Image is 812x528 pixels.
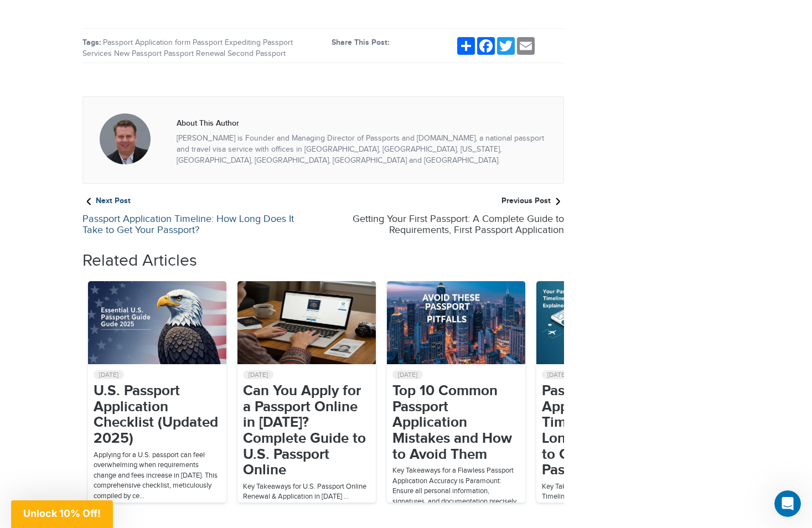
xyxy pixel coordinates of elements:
div: 1 / 10 [88,281,226,503]
a: Next Post Passport Application Timeline: How Long Does It Take to Get Your Passport? [82,195,315,236]
span: Unlock 10% Off! [23,508,101,519]
h5: About This Author [177,119,546,127]
a: Top 10 Common Passport Application Mistakes and How to Avoid Them [392,384,520,463]
a: U.S. Passport Application Checklist (Updated 2025) [94,384,221,447]
p: Key Takeaways for Your Passport Timeline Routine Processi... [542,482,669,502]
div: Unlock 10% Off! [11,500,113,528]
a: Facebook [476,37,496,55]
span: [DATE] [243,370,273,379]
iframe: Intercom live chat [774,490,801,517]
p: Key Takeaways for U.S. Passport Online Renewal & Application in [DATE] ... [243,482,370,502]
img: passport-top_10_mistakes_-_28de80_-_2186b91805bf8f87dc4281b6adbed06c6a56d5ae.jpg [387,281,525,364]
p: [PERSON_NAME] is Founder and Managing Director of Passports and [DOMAIN_NAME], a national passpor... [177,133,546,167]
a: New Passport [114,49,162,58]
div: 3 / 10 [387,281,525,503]
a: Email [516,37,536,55]
span: [DATE] [94,370,124,379]
h4: Getting Your First Passport: A Complete Guide to Requirements, First Passport Application [332,214,564,236]
h2: Related Articles [82,252,564,270]
strong: Previous Post [501,196,564,205]
a: Passport Renewal [164,49,225,58]
span: [DATE] [542,370,572,379]
a: Share [456,37,476,55]
a: Twitter [496,37,516,55]
a: Passport Expediting [193,38,261,47]
a: Can You Apply for a Passport Online in [DATE]? Complete Guide to U.S. Passport Online [243,384,370,479]
strong: Tags: [82,38,101,47]
strong: Share This Post: [332,38,389,47]
a: Passport Services [82,38,293,58]
img: 2ba978ba-4c65-444b-9d1e-7c0d9c4724a8_-_28de80_-_2186b91805bf8f87dc4281b6adbed06c6a56d5ae.jpg [88,281,226,364]
img: passport-timeline_-_28de80_-_2186b91805bf8f87dc4281b6adbed06c6a56d5ae.jpg [536,281,675,364]
a: Passport Application Timeline: How Long Does It Take to Get Your Passport? [542,384,669,479]
p: Applying for a U.S. passport can feel overwhelming when requirements change and fees increase in ... [94,450,221,501]
a: Passport Application form [103,38,190,47]
img: person-applying-for-a-us-passport-online-in-a-cozy-home-office-80cfad6e-6e9d-4cd1-bde0-30d6b48813... [237,281,376,364]
div: 4 / 10 [536,281,675,503]
p: Key Takeaways for a Flawless Passport Application Accuracy is Paramount: Ensure all personal info... [392,465,520,517]
div: 2 / 10 [237,281,376,503]
img: Philip Diack [100,113,151,164]
h4: Passport Application Timeline: How Long Does It Take to Get Your Passport? [82,214,315,236]
a: Previous Post Getting Your First Passport: A Complete Guide to Requirements, First Passport Appli... [332,195,564,236]
span: [DATE] [392,370,423,379]
strong: Next Post [82,196,131,205]
a: Second Passport [227,49,286,58]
